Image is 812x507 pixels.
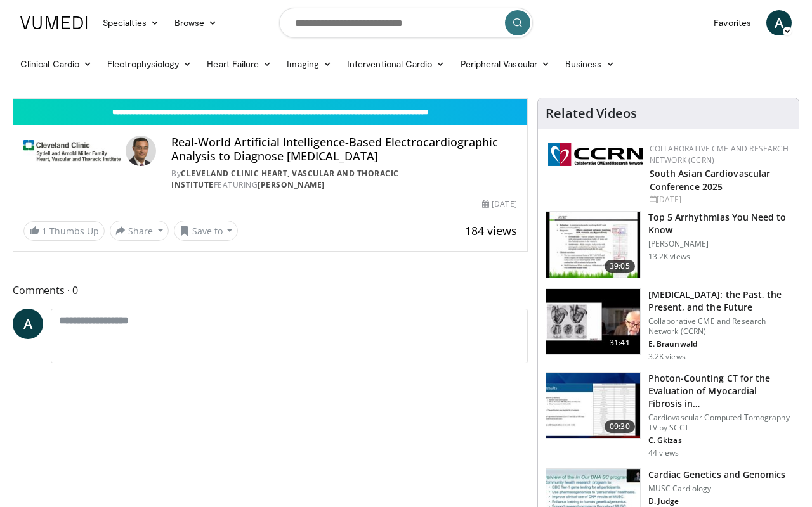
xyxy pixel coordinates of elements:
[95,10,167,35] a: Specialties
[279,8,533,38] input: Search topics, interventions
[648,496,786,506] p: D. Judge
[648,413,791,433] p: Cardiovascular Computed Tomography TV by SCCT
[453,51,558,77] a: Peripheral Vascular
[648,448,679,458] p: 44 views
[605,260,635,273] span: 39:05
[546,373,640,439] img: be6a393b-9bfc-473a-b12f-642a63b16a29.150x105_q85_crop-smart_upscale.jpg
[648,372,791,410] h3: Photon-Counting CT for the Evaluation of Myocardial Fibrosis in [GEOGRAPHIC_DATA]…
[548,143,643,166] img: a04ee3ba-8487-4636-b0fb-5e8d268f3737.png.150x105_q85_autocrop_double_scale_upscale_version-0.2.png
[648,288,791,314] h3: [MEDICAL_DATA]: the Past, the Present, and the Future
[482,198,516,210] div: [DATE]
[546,289,640,355] img: dfed8605-2fcb-428a-8795-41fc4eedb68a.150x105_q85_crop-smart_upscale.jpg
[546,288,791,362] a: 31:41 [MEDICAL_DATA]: the Past, the Present, and the Future Collaborative CME and Research Networ...
[546,211,791,278] a: 39:05 Top 5 Arrhythmias You Need to Know [PERSON_NAME] 13.2K views
[605,420,635,433] span: 09:30
[558,51,622,77] a: Business
[648,484,786,494] p: MUSC Cardiology
[706,10,759,35] a: Favorites
[42,225,47,237] span: 1
[648,339,791,349] p: E. Braunwald
[23,221,105,241] a: 1 Thumbs Up
[650,143,789,165] a: Collaborative CME and Research Network (CCRN)
[174,221,239,241] button: Save to
[126,136,156,166] img: Avatar
[648,239,791,249] p: [PERSON_NAME]
[605,337,635,349] span: 31:41
[648,435,791,446] p: C. Gkizas
[258,179,325,190] a: [PERSON_NAME]
[546,372,791,458] a: 09:30 Photon-Counting CT for the Evaluation of Myocardial Fibrosis in [GEOGRAPHIC_DATA]… Cardiova...
[648,316,791,337] p: Collaborative CME and Research Network (CCRN)
[171,168,516,191] div: By FEATURING
[648,211,791,236] h3: Top 5 Arrhythmias You Need to Know
[546,106,637,121] h4: Related Videos
[465,223,517,238] span: 184 views
[650,167,771,193] a: South Asian Cardiovascular Conference 2025
[171,136,516,163] h4: Real-World Artificial Intelligence-Based Electrocardiographic Analysis to Diagnose [MEDICAL_DATA]
[13,282,528,298] span: Comments 0
[167,10,225,35] a: Browse
[13,309,43,339] a: A
[171,168,399,190] a: Cleveland Clinic Heart, Vascular and Thoracic Institute
[13,98,527,99] video-js: Video Player
[13,51,100,77] a: Clinical Cardio
[650,194,789,205] div: [DATE]
[20,16,88,29] img: VuMedi Logo
[100,51,199,77] a: Electrophysiology
[110,221,169,241] button: Share
[279,51,339,77] a: Imaging
[339,51,453,77] a: Interventional Cardio
[23,136,121,166] img: Cleveland Clinic Heart, Vascular and Thoracic Institute
[648,352,686,362] p: 3.2K views
[546,212,640,278] img: e6be7ba5-423f-4f4d-9fbf-6050eac7a348.150x105_q85_crop-smart_upscale.jpg
[766,10,792,35] a: A
[648,252,690,262] p: 13.2K views
[648,468,786,481] h3: Cardiac Genetics and Genomics
[199,51,279,77] a: Heart Failure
